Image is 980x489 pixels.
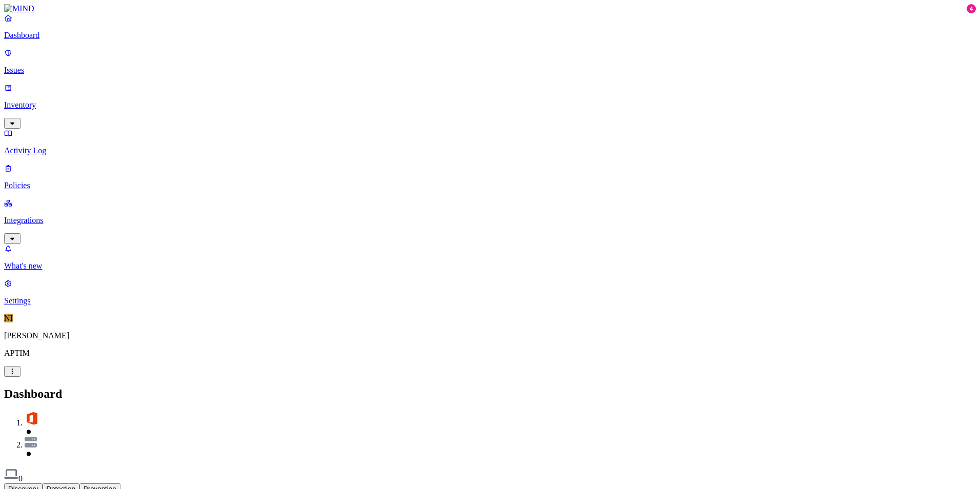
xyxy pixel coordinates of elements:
[4,244,976,271] a: What's new
[4,83,976,127] a: Inventory
[25,411,39,425] img: svg%3e
[18,474,23,483] span: 0
[4,349,976,358] p: APTIM
[967,4,976,13] div: 4
[4,100,976,110] p: Inventory
[4,296,976,305] p: Settings
[4,13,976,40] a: Dashboard
[4,261,976,271] p: What's new
[4,48,976,75] a: Issues
[4,467,18,481] img: svg%3e
[4,4,976,13] a: MIND
[4,164,976,190] a: Policies
[4,4,34,13] img: MIND
[4,216,976,225] p: Integrations
[4,146,976,155] p: Activity Log
[4,198,976,242] a: Integrations
[4,331,976,340] p: [PERSON_NAME]
[4,314,13,322] span: NI
[4,129,976,155] a: Activity Log
[4,31,976,40] p: Dashboard
[4,181,976,190] p: Policies
[4,279,976,305] a: Settings
[4,66,976,75] p: Issues
[25,437,37,447] img: svg%3e
[4,387,976,401] h2: Dashboard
